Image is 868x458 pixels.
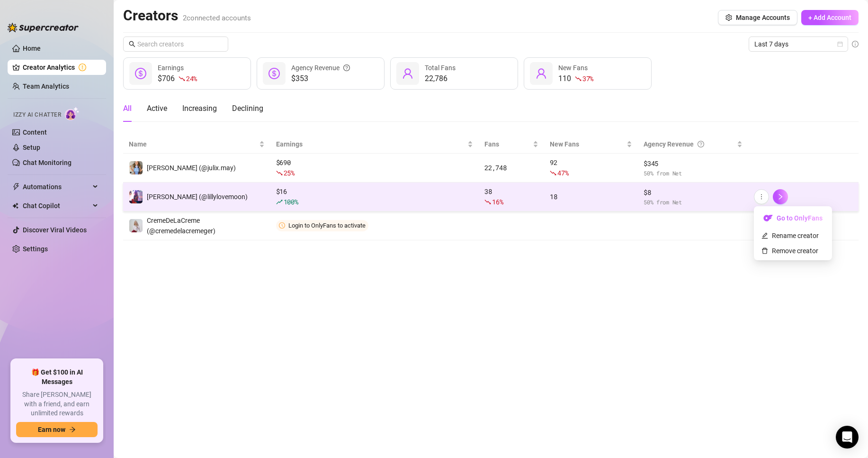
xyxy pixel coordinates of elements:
[23,159,72,166] a: Chat Monitoring
[147,193,248,201] span: [PERSON_NAME] (@lillylovemoon)
[758,193,765,200] span: more
[644,169,743,178] span: 50 % from Net
[761,247,818,255] a: Remove creator
[536,68,547,79] span: user
[754,37,842,51] span: Last 7 days
[23,198,90,213] span: Chat Copilot
[718,10,797,25] button: Manage Accounts
[288,222,366,229] span: Login to OnlyFans to activate
[16,422,98,437] button: Earn nowarrow-right
[808,14,851,21] span: + Add Account
[801,10,859,25] button: + Add Account
[644,198,743,207] span: 50 % from Net
[773,189,788,204] button: right
[479,135,544,154] th: Fans
[644,158,743,169] span: $ 345
[12,202,18,209] img: Chat Copilot
[756,217,830,224] a: OFGo to OnlyFans
[270,135,479,154] th: Earnings
[484,186,538,207] div: 38
[179,75,185,82] span: fall
[558,73,593,84] div: 110
[129,161,143,174] img: Julia (@julix.may)
[777,193,784,200] span: right
[644,139,735,149] div: Agency Revenue
[575,75,582,82] span: fall
[550,170,556,176] span: fall
[550,192,632,202] div: 18
[276,186,474,207] div: $ 16
[276,199,283,205] span: rise
[69,426,76,433] span: arrow-right
[492,197,503,206] span: 16 %
[557,168,568,177] span: 47 %
[16,390,98,418] span: Share [PERSON_NAME] with a friend, and earn unlimited rewards
[129,41,135,47] span: search
[425,64,456,72] span: Total Fans
[836,426,859,449] div: Open Intercom Messenger
[147,217,215,235] span: CremeDeLaCreme (@cremedelacremeger)
[147,164,236,172] span: [PERSON_NAME] (@julix.may)
[484,139,531,149] span: Fans
[65,107,80,120] img: AI Chatter
[123,103,132,114] div: All
[582,74,593,83] span: 37 %
[402,68,413,79] span: user
[276,157,474,178] div: $ 690
[284,197,298,206] span: 100 %
[158,73,197,84] div: $706
[425,73,456,84] div: 22,786
[484,199,491,205] span: fall
[123,7,251,25] h2: Creators
[736,14,790,21] span: Manage Accounts
[276,170,283,176] span: fall
[343,63,350,73] span: question-circle
[23,226,87,234] a: Discover Viral Videos
[129,190,143,203] img: Lilly (@lillylovemoon)
[550,139,625,149] span: New Fans
[644,187,743,198] span: $ 8
[186,74,197,83] span: 24 %
[16,368,98,386] span: 🎁 Get $100 in AI Messages
[123,135,270,154] th: Name
[182,103,217,114] div: Increasing
[484,163,538,173] div: 22,748
[284,168,295,177] span: 25 %
[23,144,40,151] a: Setup
[291,63,350,73] div: Agency Revenue
[129,219,143,232] img: CremeDeLaCreme (@cremedelacremeger)
[725,14,732,21] span: setting
[23,45,41,52] a: Home
[147,103,167,114] div: Active
[698,139,704,149] span: question-circle
[279,222,285,229] span: clock-circle
[23,60,98,75] a: Creator Analytics exclamation-circle
[544,135,638,154] th: New Fans
[558,64,588,72] span: New Fans
[232,103,263,114] div: Declining
[837,41,843,47] span: calendar
[291,73,350,84] span: $353
[183,14,251,22] span: 2 connected accounts
[23,245,48,253] a: Settings
[38,426,65,433] span: Earn now
[276,139,466,149] span: Earnings
[129,139,257,149] span: Name
[137,39,215,49] input: Search creators
[13,110,61,119] span: Izzy AI Chatter
[135,68,146,79] span: dollar-circle
[158,64,184,72] span: Earnings
[852,41,859,47] span: info-circle
[23,179,90,194] span: Automations
[268,68,280,79] span: dollar-circle
[550,157,632,178] div: 92
[23,82,69,90] a: Team Analytics
[23,128,47,136] a: Content
[8,23,79,32] img: logo-BBDzfeDw.svg
[12,183,20,191] span: thunderbolt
